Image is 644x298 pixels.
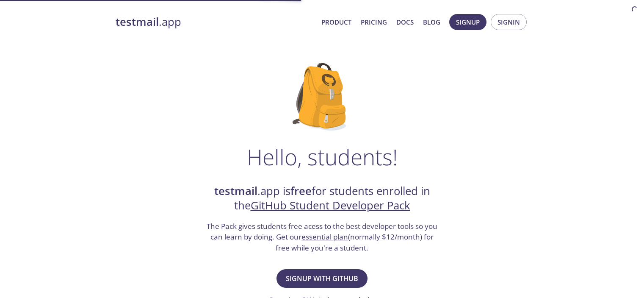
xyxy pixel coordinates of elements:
[206,221,439,253] h3: The Pack gives students free acess to the best developer tools so you can learn by doing. Get our...
[116,14,159,29] strong: testmail
[449,14,486,30] button: Signup
[206,184,439,213] h2: .app is for students enrolled in the
[396,17,414,28] a: Docs
[491,14,527,30] button: Signin
[456,17,480,28] span: Signup
[247,144,398,170] h1: Hello, students!
[214,184,257,198] strong: testmail
[116,15,315,29] a: testmail.app
[498,17,520,28] span: Signin
[290,184,312,198] strong: free
[423,17,440,28] a: Blog
[286,273,358,284] span: Signup with GitHub
[361,17,387,28] a: Pricing
[301,232,348,242] a: essential plan
[276,269,368,288] button: Signup with GitHub
[251,198,410,213] a: GitHub Student Developer Pack
[321,17,351,28] a: Product
[293,63,351,131] img: github-student-backpack.png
